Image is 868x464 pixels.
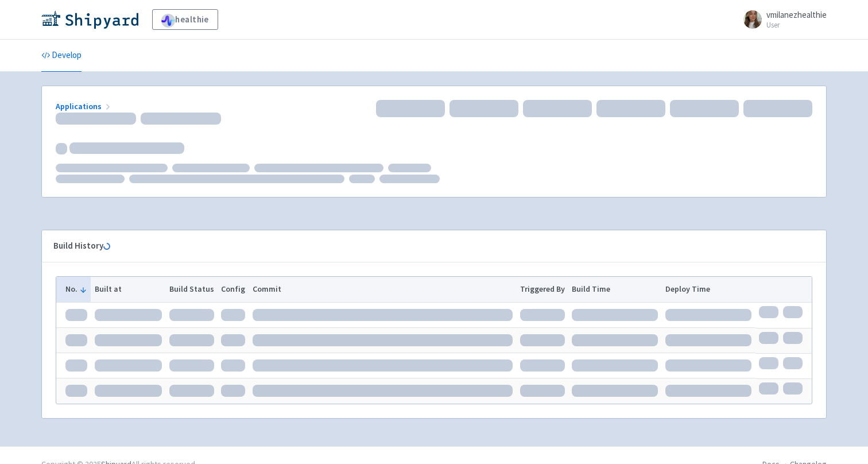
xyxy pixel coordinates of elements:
th: Config [218,277,249,302]
th: Built at [91,277,165,302]
div: Build History [53,239,796,253]
th: Build Status [165,277,218,302]
a: Applications [56,101,113,111]
th: Triggered By [516,277,568,302]
small: User [766,21,827,29]
th: Deploy Time [662,277,755,302]
th: Commit [249,277,517,302]
img: Shipyard logo [41,10,138,29]
span: vmilanezhealthie [766,9,827,20]
button: No. [65,283,87,295]
a: vmilanezhealthie User [737,10,827,29]
a: Develop [41,40,82,72]
th: Build Time [568,277,662,302]
a: healthie [152,9,218,30]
